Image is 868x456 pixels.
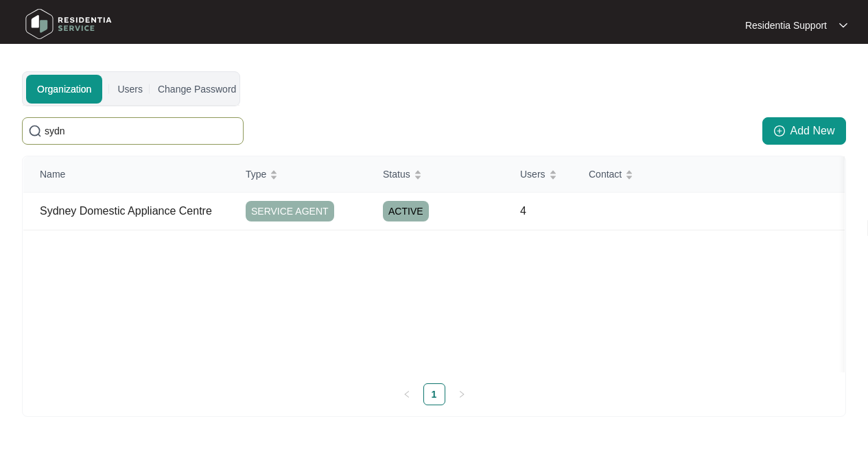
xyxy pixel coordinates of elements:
[40,203,229,219] p: Sydney Domestic Appliance Centre
[774,125,785,136] span: plus-circle
[572,156,709,193] th: Contact
[21,3,117,45] img: residentia service logo
[117,82,143,97] div: Users
[158,82,236,97] div: Change Password
[45,123,237,139] input: Search
[229,156,366,193] th: Type
[424,384,445,405] a: 1
[246,201,334,221] span: SERVICE AGENT
[23,156,229,193] th: Name
[790,123,835,139] span: Add New
[383,201,429,221] span: ACTIVE
[458,390,466,398] span: right
[745,19,827,32] p: Residentia Support
[396,383,418,405] button: left
[504,193,572,230] td: 4
[396,383,418,405] li: Previous Page
[589,167,622,182] span: Contact
[22,117,846,145] div: Organizations
[762,117,846,145] button: Add New
[28,124,42,138] img: search-icon
[423,383,445,405] li: 1
[504,156,572,193] th: Users
[520,167,546,182] span: Users
[451,383,473,405] li: Next Page
[451,383,473,405] button: right
[383,167,410,182] span: Status
[839,22,847,29] img: dropdown arrow
[26,75,102,104] div: Organization
[246,167,266,182] span: Type
[403,390,411,398] span: left
[366,156,504,193] th: Status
